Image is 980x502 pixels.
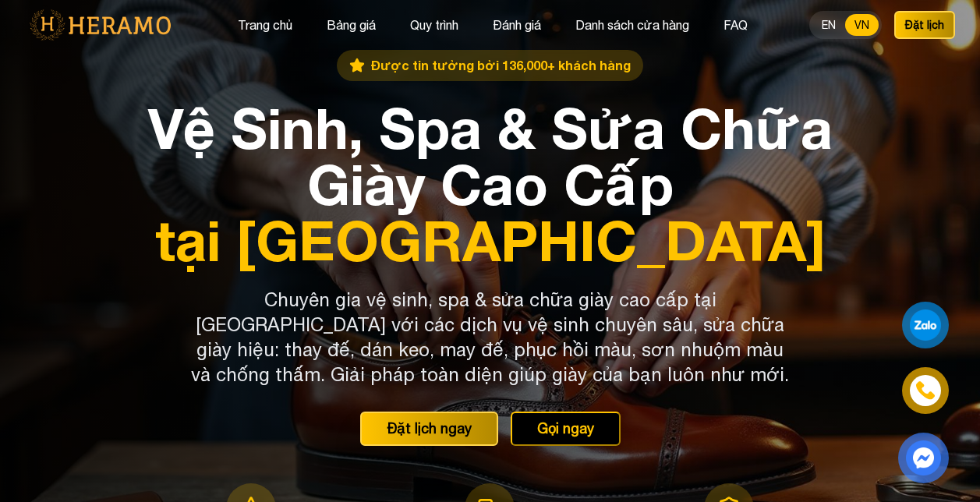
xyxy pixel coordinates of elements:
[719,15,752,35] button: FAQ
[812,14,845,36] button: EN
[233,15,297,35] button: Trang chủ
[360,412,498,446] button: Đặt lịch ngay
[845,14,879,36] button: VN
[25,9,175,41] img: logo-with-text.png
[371,56,631,75] span: Được tin tưởng bởi 136,000+ khách hàng
[141,212,840,268] span: tại [GEOGRAPHIC_DATA]
[571,15,694,35] button: Danh sách cửa hàng
[322,15,380,35] button: Bảng giá
[916,381,935,400] img: phone-icon
[511,412,621,446] button: Gọi ngay
[405,15,463,35] button: Quy trình
[904,369,946,412] a: phone-icon
[191,287,790,387] p: Chuyên gia vệ sinh, spa & sửa chữa giày cao cấp tại [GEOGRAPHIC_DATA] với các dịch vụ vệ sinh chu...
[141,100,840,268] h1: Vệ Sinh, Spa & Sửa Chữa Giày Cao Cấp
[488,15,546,35] button: Đánh giá
[894,11,955,39] button: Đặt lịch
